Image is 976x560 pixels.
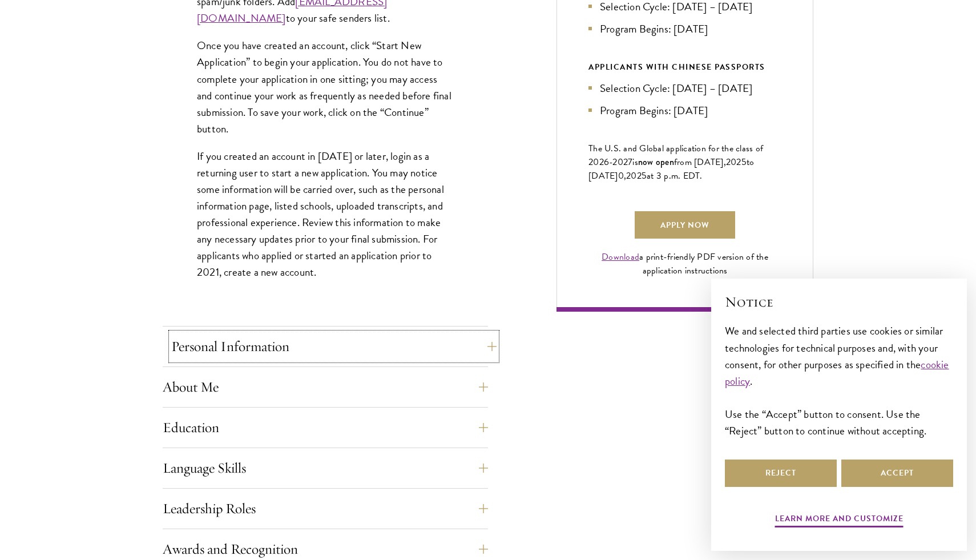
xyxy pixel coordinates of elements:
p: If you created an account in [DATE] or later, login as a returning user to start a new applicatio... [197,148,454,281]
span: at 3 p.m. EDT. [647,169,703,183]
li: Program Begins: [DATE] [588,102,781,119]
span: 5 [741,155,747,169]
span: , [624,169,626,183]
li: Selection Cycle: [DATE] – [DATE] [588,80,781,96]
span: 5 [642,169,647,183]
button: Leadership Roles [163,495,488,522]
span: -202 [609,155,628,169]
button: Accept [841,460,953,487]
span: The U.S. and Global application for the class of 202 [588,142,763,169]
h2: Notice [725,292,953,312]
a: Apply Now [635,211,735,239]
span: 6 [604,155,609,169]
span: 202 [726,155,741,169]
button: Personal Information [171,333,497,360]
a: cookie policy [725,356,949,389]
button: Reject [725,460,837,487]
li: Program Begins: [DATE] [588,21,781,37]
span: 0 [618,169,624,183]
div: a print-friendly PDF version of the application instructions [588,250,781,277]
span: is [632,155,638,169]
button: About Me [163,373,488,401]
button: Learn more and customize [775,511,904,529]
p: Once you have created an account, click “Start New Application” to begin your application. You do... [197,37,454,136]
div: APPLICANTS WITH CHINESE PASSPORTS [588,60,781,74]
button: Education [163,414,488,441]
span: 202 [626,169,642,183]
span: 7 [628,155,632,169]
span: to [DATE] [588,155,754,183]
span: from [DATE], [674,155,726,169]
div: We and selected third parties use cookies or similar technologies for technical purposes and, wit... [725,323,953,438]
span: now open [638,155,674,168]
a: Download [602,250,639,264]
button: Language Skills [163,454,488,482]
